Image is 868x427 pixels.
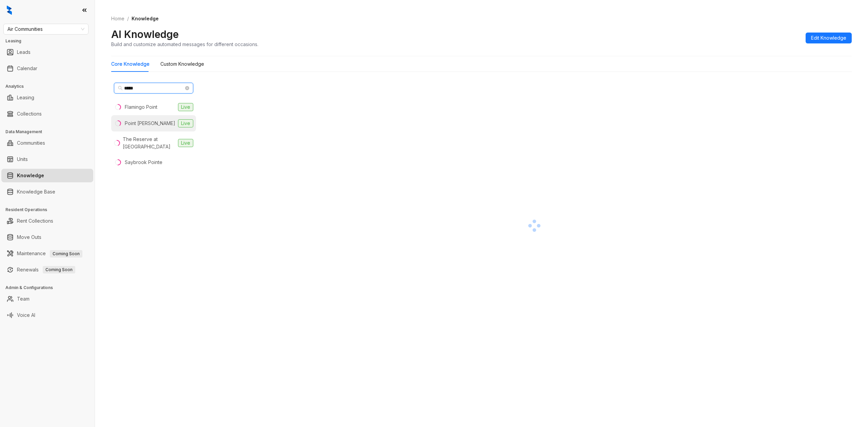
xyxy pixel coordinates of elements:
h3: Admin & Configurations [5,285,95,291]
h3: Data Management [5,129,95,135]
a: Communities [17,136,45,150]
a: RenewalsComing Soon [17,263,75,277]
a: Collections [17,107,42,121]
div: Saybrook Pointe [125,159,162,166]
li: Move Outs [1,230,93,244]
div: Flamingo Point [125,103,157,111]
div: The Reserve at [GEOGRAPHIC_DATA] [123,136,175,150]
h3: Resident Operations [5,207,95,213]
li: Team [1,292,93,306]
span: Edit Knowledge [811,34,846,42]
li: Knowledge Base [1,185,93,199]
li: Rent Collections [1,214,93,228]
li: Communities [1,136,93,150]
img: logo [7,5,12,15]
a: Leads [17,45,31,59]
a: Move Outs [17,230,41,244]
span: Live [178,139,193,147]
li: Collections [1,107,93,121]
span: Coming Soon [43,266,75,273]
li: Renewals [1,263,93,277]
span: Live [178,119,193,127]
span: Live [178,103,193,111]
li: / [127,15,129,22]
button: Edit Knowledge [806,33,852,43]
li: Voice AI [1,308,93,322]
li: Units [1,152,93,166]
span: Coming Soon [50,250,82,258]
a: Knowledge Base [17,185,55,199]
div: Custom Knowledge [160,60,204,68]
div: Build and customize automated messages for different occasions. [111,41,258,48]
a: Knowledge [17,169,44,182]
span: close-circle [185,86,189,90]
h3: Leasing [5,38,95,44]
a: Team [17,292,29,306]
div: Point [PERSON_NAME] [125,120,175,127]
div: Core Knowledge [111,60,150,68]
a: Leasing [17,91,34,104]
span: Knowledge [132,16,159,21]
a: Calendar [17,62,37,75]
li: Leads [1,45,93,59]
li: Knowledge [1,169,93,182]
a: Voice AI [17,308,35,322]
li: Leasing [1,91,93,104]
h3: Analytics [5,83,95,89]
span: search [118,86,123,90]
li: Maintenance [1,247,93,260]
a: Rent Collections [17,214,53,228]
h2: AI Knowledge [111,28,179,41]
a: Home [110,15,126,22]
li: Calendar [1,62,93,75]
span: Air Communities [7,24,84,34]
a: Units [17,152,28,166]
